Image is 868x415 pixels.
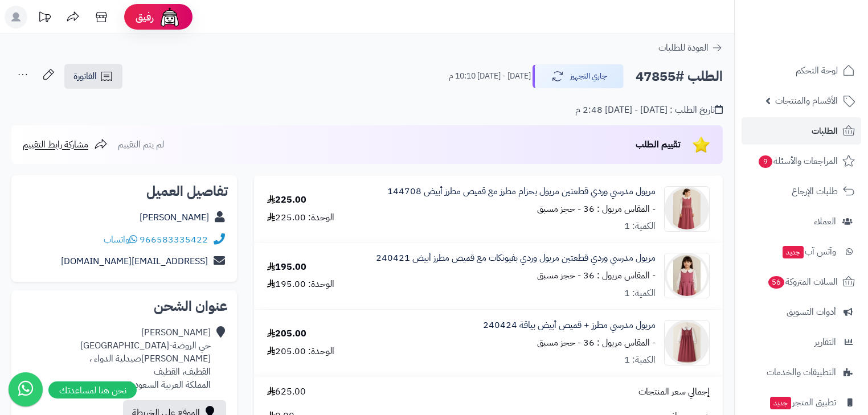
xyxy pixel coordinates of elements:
[23,138,108,151] a: مشاركة رابط التقييم
[158,6,181,28] img: ai-face.png
[21,299,228,313] h2: عنوان الشحن
[636,65,723,88] h2: الطلب #47855
[104,233,137,246] a: واتساب
[267,261,306,274] div: 195.00
[665,320,709,365] img: 1753451166-1000424472-90x90.png
[537,269,656,282] small: - المقاس مريول : 36 - حجز مسبق
[61,254,208,268] a: [EMAIL_ADDRESS][DOMAIN_NAME]
[21,184,228,198] h2: تفاصيل العميل
[636,138,681,151] span: تقييم الطلب
[742,178,861,205] a: طلبات الإرجاع
[775,93,838,109] span: الأقسام والمنتجات
[267,385,306,398] span: 625.00
[23,138,88,151] span: مشاركة رابط التقييم
[742,298,861,326] a: أدوات التسويق
[742,208,861,235] a: العملاء
[814,213,836,229] span: العملاء
[449,71,531,82] small: [DATE] - [DATE] 10:10 م
[537,202,656,216] small: - المقاس مريول : 36 - حجز مسبق
[742,117,861,145] a: الطلبات
[575,104,723,117] div: تاريخ الطلب : [DATE] - [DATE] 2:48 م
[742,328,861,356] a: التقارير
[624,354,656,367] div: الكمية: 1
[21,326,211,391] div: [PERSON_NAME] حي الروضة-[GEOGRAPHIC_DATA][PERSON_NAME]صيدلية الدواء ، القطيف، القطيف المملكة العر...
[537,336,656,350] small: - المقاس مريول : 36 - حجز مسبق
[814,334,836,350] span: التقارير
[665,186,709,232] img: 1752776871-1000411006-90x90.png
[665,253,709,298] img: 1752852067-1000412619-90x90.jpg
[136,10,154,24] span: رفيق
[658,41,709,55] span: العودة للطلبات
[742,57,861,84] a: لوحة التحكم
[781,244,836,260] span: وآتس آب
[30,6,59,31] a: تحديثات المنصة
[387,185,656,198] a: مريول مدرسي وردي قطعتين مريول بحزام مطرز مع قميص مطرز أبيض 144708
[767,274,838,290] span: السلات المتروكة
[483,319,656,332] a: مريول مدرسي مطرز + قميص أبيض بياقة 240424
[624,287,656,300] div: الكمية: 1
[140,211,209,224] a: [PERSON_NAME]
[787,304,836,320] span: أدوات التسويق
[140,233,208,246] a: 966583335422
[742,268,861,295] a: السلات المتروكة56
[767,364,836,380] span: التطبيقات والخدمات
[267,278,334,291] div: الوحدة: 195.00
[792,183,838,199] span: طلبات الإرجاع
[742,147,861,175] a: المراجعات والأسئلة9
[770,397,791,409] span: جديد
[267,327,306,340] div: 205.00
[118,138,164,151] span: لم يتم التقييم
[758,153,838,169] span: المراجعات والأسئلة
[769,395,836,410] span: تطبيق المتجر
[796,63,838,79] span: لوحة التحكم
[624,220,656,233] div: الكمية: 1
[742,238,861,265] a: وآتس آبجديد
[267,345,334,358] div: الوحدة: 205.00
[376,252,656,265] a: مريول مدرسي وردي قطعتين مريول وردي بفيونكات مع قميص مطرز أبيض 240421
[267,211,334,224] div: الوحدة: 225.00
[783,246,804,258] span: جديد
[64,64,122,89] a: الفاتورة
[73,69,97,83] span: الفاتورة
[759,155,772,168] span: 9
[267,194,306,207] div: 225.00
[658,41,723,55] a: العودة للطلبات
[812,123,838,139] span: الطلبات
[742,359,861,386] a: التطبيقات والخدمات
[533,64,624,88] button: جاري التجهيز
[638,385,710,398] span: إجمالي سعر المنتجات
[768,276,784,289] span: 56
